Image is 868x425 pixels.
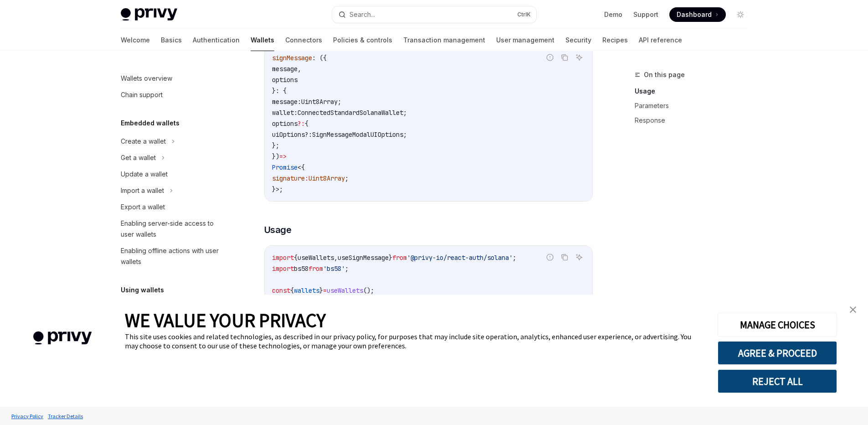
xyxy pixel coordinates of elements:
span: signMessage [272,54,312,62]
span: Ctrl K [517,11,531,18]
button: Copy the contents from the code block [559,52,570,63]
span: => [279,152,287,161]
span: ?: [298,119,305,128]
a: Usage [635,84,755,98]
span: }: { [272,87,287,95]
a: Enabling server-side access to user wallets [113,215,230,243]
span: } [389,254,392,262]
span: options [272,76,298,84]
span: Uint8Array [308,174,345,182]
button: REJECT ALL [718,369,837,393]
span: ; [345,264,349,273]
span: = [323,286,327,295]
span: wallets [294,286,319,295]
span: from [308,264,323,273]
span: Usage [264,223,292,236]
a: Connectors [285,29,322,51]
span: { [305,119,308,128]
span: ; [345,174,349,182]
span: Uint8Array [301,98,338,106]
span: message [272,65,298,73]
a: Parameters [635,98,755,113]
span: On this page [644,69,685,80]
span: ConnectedStandardSolanaWallet [298,109,403,117]
span: Promise [272,163,298,171]
button: Report incorrect code [544,52,556,63]
img: company logo [14,318,111,358]
a: Basics [161,29,182,51]
a: Dashboard [669,7,726,22]
div: Search... [349,9,375,20]
h5: Using wallets [121,285,164,295]
a: Authentication [193,29,240,51]
span: import [272,264,294,273]
div: This site uses cookies and related technologies, as described in our privacy policy, for purposes... [125,332,704,350]
span: } [319,286,323,295]
span: const [272,286,290,295]
a: Privacy Policy [9,408,46,424]
a: Support [633,10,658,19]
h5: Embedded wallets [121,118,180,129]
span: , [298,65,301,73]
span: ; [403,109,407,117]
img: close banner [850,306,856,313]
a: Security [565,29,591,51]
a: Chain support [113,87,230,103]
button: Ask AI [573,251,585,263]
button: Search...CtrlK [332,6,536,23]
a: Tracker Details [46,408,85,424]
img: light logo [121,8,177,21]
span: ; [513,254,516,262]
a: Response [635,113,755,128]
span: }) [272,152,279,161]
span: ; [403,130,407,139]
div: Import a wallet [121,185,164,196]
div: Export a wallet [121,202,165,212]
a: Enabling offline actions with user wallets [113,243,230,270]
a: User management [496,29,555,51]
span: useWallets [327,286,363,295]
span: signature [272,174,305,182]
button: AGREE & PROCEED [718,341,837,365]
div: Wallets overview [121,73,172,84]
a: close banner [844,301,862,319]
span: bs58 [294,264,308,273]
a: Policies & controls [333,29,392,51]
span: (); [363,286,374,295]
span: useWallets [298,254,334,262]
a: Wallets [251,29,274,51]
span: : [305,174,308,182]
span: options [272,119,298,128]
button: MANAGE CHOICES [718,313,837,337]
div: Chain support [121,89,163,100]
span: uiOptions? [272,130,308,139]
span: import [272,254,294,262]
div: Get a wallet [121,152,156,163]
div: Update a wallet [121,169,168,180]
span: { [290,286,294,295]
span: , [334,254,338,262]
a: API reference [639,29,682,51]
span: }; [272,141,279,150]
span: ; [338,98,341,106]
span: }>; [272,185,283,193]
a: Demo [604,10,622,19]
span: message: [272,98,301,106]
span: wallet [272,109,294,117]
span: Dashboard [677,10,712,19]
span: WE VALUE YOUR PRIVACY [125,308,326,332]
div: Enabling offline actions with user wallets [121,245,225,267]
button: Toggle dark mode [733,7,748,22]
span: { [294,254,298,262]
span: '@privy-io/react-auth/solana' [407,254,513,262]
a: Welcome [121,29,150,51]
span: useSignMessage [338,254,389,262]
span: SignMessageModalUIOptions [312,130,403,139]
div: Enabling server-side access to user wallets [121,218,225,240]
a: Recipes [602,29,628,51]
button: Ask AI [573,52,585,63]
span: : ({ [312,54,327,62]
button: Report incorrect code [544,251,556,263]
span: : [294,109,298,117]
a: Wallets overview [113,70,230,87]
